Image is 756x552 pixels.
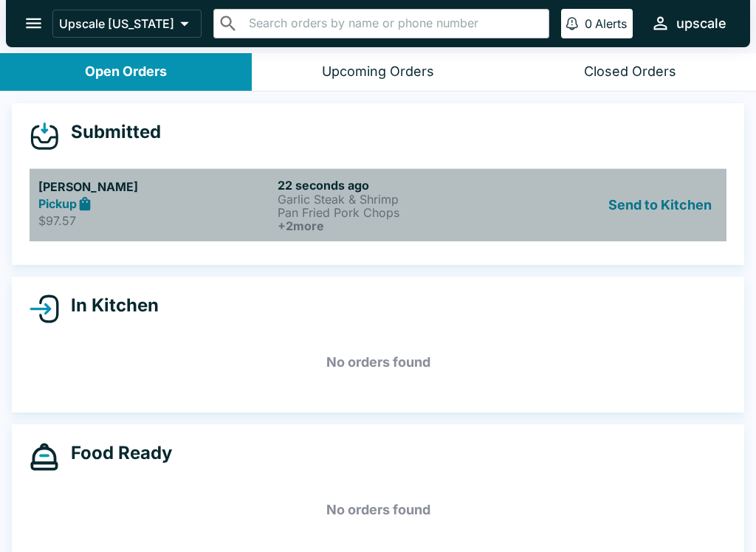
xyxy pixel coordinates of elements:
p: $97.57 [38,213,272,228]
p: Upscale [US_STATE] [59,16,174,31]
p: Alerts [595,16,627,31]
h4: Submitted [59,121,161,143]
button: upscale [645,7,732,39]
p: Garlic Steak & Shrimp [278,193,511,206]
p: Pan Fried Pork Chops [278,206,511,219]
button: Upscale [US_STATE] [52,10,202,38]
h5: [PERSON_NAME] [38,178,272,196]
h4: Food Ready [59,442,172,464]
p: 0 [585,16,592,31]
h6: + 2 more [278,219,511,232]
button: open drawer [15,4,52,42]
input: Search orders by name or phone number [244,13,543,34]
strong: Pickup [38,196,77,211]
h5: No orders found [30,336,726,389]
div: Upcoming Orders [322,63,434,80]
h4: In Kitchen [59,294,159,317]
h5: No orders found [30,483,726,537]
h6: 22 seconds ago [278,178,511,193]
button: Send to Kitchen [602,178,718,232]
div: upscale [676,15,726,32]
div: Closed Orders [584,63,676,80]
a: [PERSON_NAME]Pickup$97.5722 seconds agoGarlic Steak & ShrimpPan Fried Pork Chops+2moreSend to Kit... [30,168,726,241]
div: Open Orders [85,63,167,80]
